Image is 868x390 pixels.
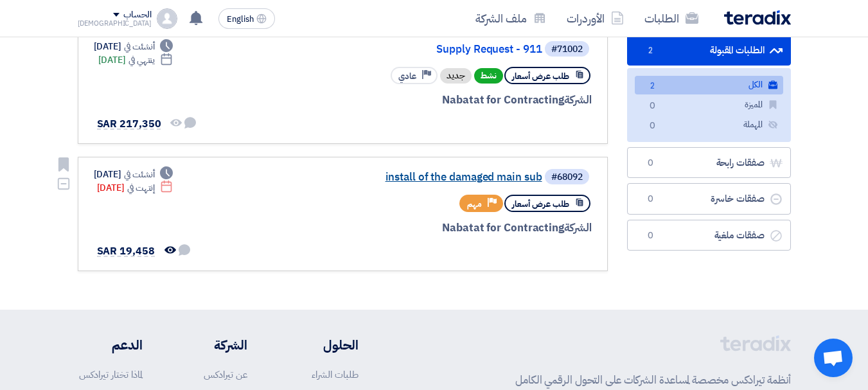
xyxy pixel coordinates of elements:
a: صفقات ملغية0 [627,220,791,251]
span: 0 [643,229,659,242]
a: طلبات الشراء [312,368,359,382]
div: Nabatat for Contracting [283,92,592,109]
a: install of the damaged main sub [285,172,542,183]
a: الكل [635,76,783,94]
div: [DEMOGRAPHIC_DATA] [78,20,152,27]
span: 0 [643,157,659,170]
span: 2 [643,44,659,57]
a: الطلبات المقبولة2 [627,35,791,66]
div: [DATE] [94,168,173,181]
span: SAR 19,458 [97,244,155,259]
a: الطلبات [634,3,709,33]
span: عادي [398,70,416,82]
span: طلب عرض أسعار [512,198,569,210]
a: المهملة [635,116,783,134]
a: Supply Request - 911 [285,44,542,55]
div: الحساب [123,10,151,21]
a: الأوردرات [556,3,634,33]
span: English [227,15,254,24]
span: مهم [467,198,482,210]
div: #68092 [551,173,583,182]
img: Teradix logo [724,10,791,25]
div: [DATE] [97,181,173,195]
span: الشركة [564,220,592,236]
div: [DATE] [94,40,173,53]
div: Nabatat for Contracting [283,220,592,236]
span: أنشئت في [124,40,155,53]
span: إنتهت في [127,181,155,195]
span: ينتهي في [128,53,155,67]
a: لماذا تختار تيرادكس [79,368,143,382]
span: الشركة [564,92,592,108]
span: نشط [474,68,503,84]
span: 0 [645,100,660,113]
a: صفقات رابحة0 [627,147,791,179]
span: طلب عرض أسعار [512,70,569,82]
span: SAR 217,350 [97,116,161,132]
div: جديد [440,68,472,84]
li: الشركة [181,335,247,355]
div: #71002 [551,45,583,54]
button: English [218,8,275,29]
img: profile_test.png [157,8,177,29]
span: أنشئت في [124,168,155,181]
span: 0 [645,120,660,133]
a: صفقات خاسرة0 [627,183,791,215]
a: عن تيرادكس [204,368,247,382]
li: الحلول [286,335,359,355]
span: 0 [643,193,659,206]
a: المميزة [635,96,783,114]
div: [DATE] [98,53,173,67]
a: Open chat [814,339,853,377]
a: ملف الشركة [465,3,556,33]
span: 2 [645,80,660,93]
li: الدعم [78,335,143,355]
